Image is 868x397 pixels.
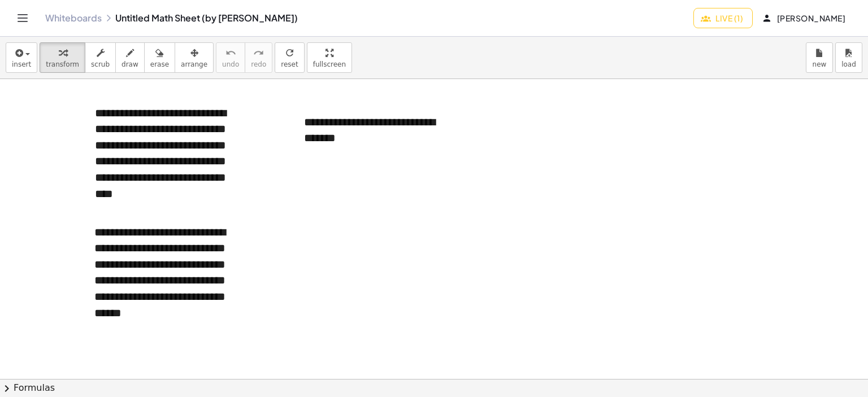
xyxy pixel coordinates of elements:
[281,60,298,68] span: reset
[307,42,352,73] button: fullscreen
[835,42,862,73] button: load
[813,60,827,68] span: new
[85,42,116,73] button: scrub
[764,13,845,23] span: [PERSON_NAME]
[40,42,85,73] button: transform
[251,60,266,68] span: redo
[806,42,833,73] button: new
[275,42,304,73] button: refreshreset
[175,42,214,73] button: arrange
[46,60,79,68] span: transform
[91,60,110,68] span: scrub
[245,42,272,73] button: redoredo
[693,8,753,28] button: Live (1)
[755,8,854,28] button: [PERSON_NAME]
[284,46,295,60] i: refresh
[703,13,743,23] span: Live (1)
[14,9,32,27] button: Toggle navigation
[6,42,37,73] button: insert
[45,12,102,24] a: Whiteboards
[253,46,264,60] i: redo
[225,46,236,60] i: undo
[181,60,207,68] span: arrange
[144,42,175,73] button: erase
[12,60,31,68] span: insert
[150,60,169,68] span: erase
[216,42,245,73] button: undoundo
[121,60,138,68] span: draw
[115,42,145,73] button: draw
[313,60,346,68] span: fullscreen
[222,60,239,68] span: undo
[841,60,856,68] span: load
